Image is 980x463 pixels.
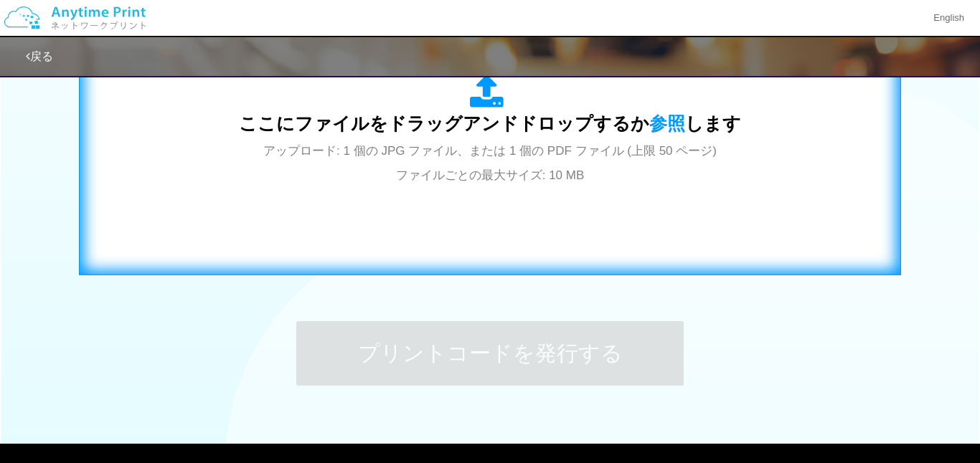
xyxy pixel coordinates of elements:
a: 戻る [26,50,53,62]
span: アップロード: 1 個の JPG ファイル、または 1 個の PDF ファイル (上限 50 ページ) ファイルごとの最大サイズ: 10 MB [263,144,717,182]
span: 参照 [649,113,685,133]
span: ここにファイルをドラッグアンドドロップするか します [239,113,741,133]
button: プリントコードを発行する [296,321,684,386]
